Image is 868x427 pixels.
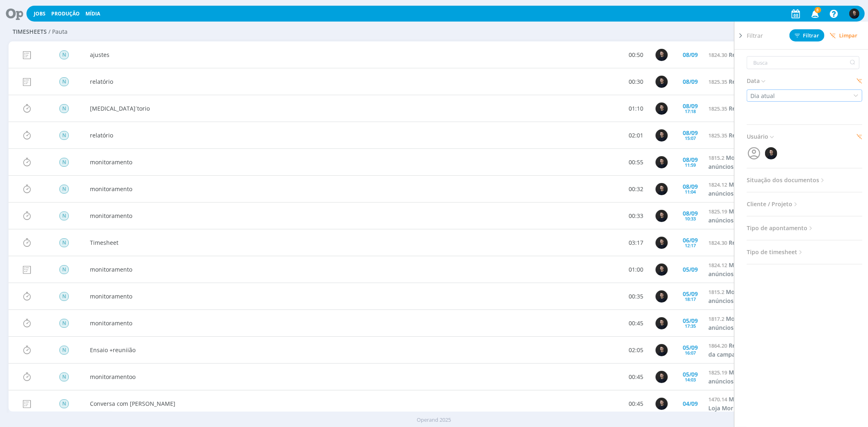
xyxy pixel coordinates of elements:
[683,401,698,407] div: 04/09
[656,290,668,303] img: C
[683,157,698,163] div: 08/09
[656,156,668,168] img: C
[709,77,780,86] a: 1825.35Relatórios digitais
[729,51,780,59] span: Relatórios digitais
[709,289,725,296] span: 1815.2
[59,346,69,355] span: N
[629,319,644,327] a: 00:45
[685,297,696,301] div: 18:17
[683,52,698,58] div: 08/09
[629,373,644,381] a: 00:45
[90,211,132,220] a: monitoramento
[729,105,780,112] span: Relatórios digitais
[90,77,113,86] a: relatório
[709,238,780,247] a: 1824.30Relatórios digitais
[709,396,728,403] span: 1470.14
[656,344,668,356] img: C
[683,79,698,85] div: 08/09
[709,369,728,377] span: 1825.19
[629,238,644,247] a: 03:17
[709,78,728,85] span: 1825.35
[90,319,132,327] a: monitoramento
[685,324,696,328] div: 17:35
[709,262,728,269] span: 1824.12
[59,373,69,381] span: N
[656,371,668,383] img: C
[747,247,804,257] span: Tipo de timesheet
[709,131,780,140] a: 1825.35Relatórios digitais
[849,7,860,21] button: C
[629,292,644,301] a: 00:35
[685,377,696,382] div: 14:03
[683,372,698,377] div: 05/09
[59,211,69,220] span: N
[656,317,668,329] img: C
[59,50,69,59] span: N
[83,11,103,17] button: Mídia
[709,104,780,113] a: 1825.35Relatórios digitais
[629,211,644,220] a: 00:33
[747,223,814,233] span: Tipo de apontamento
[629,399,644,408] a: 00:45
[709,181,782,198] a: 1824.12Monitoramento de anúncios Enlist 2025
[13,28,47,35] span: Timesheets
[629,104,644,113] a: 01:10
[709,181,728,189] span: 1824.12
[830,33,857,39] span: Limpar
[85,10,100,17] a: Mídia
[709,105,728,112] span: 1825.35
[629,158,644,166] a: 00:55
[683,267,698,272] div: 05/09
[90,131,113,139] a: relatório
[849,9,859,19] img: C
[629,50,644,59] a: 00:50
[656,102,668,115] img: C
[709,342,782,359] a: 1864.20Relatórios digitais da campanha
[656,398,668,410] img: C
[34,10,46,17] a: Jobs
[49,11,82,17] button: Produção
[747,175,826,185] span: Situação dos documentos
[48,28,68,35] span: / Pauta
[90,292,132,301] a: monitoramento
[824,30,863,41] button: Limpar
[90,399,175,408] a: Conversa com [PERSON_NAME]
[683,345,698,351] div: 05/09
[683,130,698,136] div: 08/09
[765,147,777,159] img: C
[709,208,728,216] span: 1825.19
[59,292,69,301] span: N
[656,264,668,276] img: C
[709,154,782,171] a: 1815.2Monitoramentos anúncios Pioneer 2025
[709,261,782,279] a: 1824.12Monitoramento de anúncios Enlist 2025
[59,104,69,113] span: N
[683,318,698,324] div: 05/09
[709,132,728,139] span: 1825.35
[59,238,69,247] span: N
[685,163,696,167] div: 11:59
[709,50,780,59] a: 1824.30Relatórios digitais
[709,207,782,225] a: 1825.19Monitoramento de anúncios Cordius 2025
[685,243,696,248] div: 12:17
[629,346,644,354] a: 02:05
[656,237,668,249] img: C
[90,265,132,274] a: monitoramento
[629,77,644,86] a: 00:30
[709,51,728,59] span: 1824.30
[59,131,69,140] span: N
[629,131,644,139] a: 02:01
[685,216,696,221] div: 10:33
[683,291,698,297] div: 05/09
[815,7,821,13] span: 8
[685,190,696,194] div: 11:04
[90,50,109,59] a: ajustes
[90,346,136,354] a: Ensaio +reuniião
[709,395,782,413] a: 1470.14Monitoramento | Loja Mor
[709,288,782,305] a: 1815.2Monitoramentos anúncios Pioneer 2025
[747,56,859,69] input: Busca
[59,158,69,167] span: N
[685,109,696,113] div: 17:18
[59,319,69,328] span: N
[656,129,668,142] img: C
[51,10,80,17] a: Produção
